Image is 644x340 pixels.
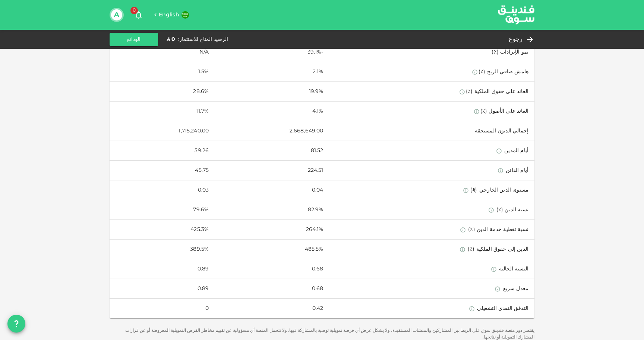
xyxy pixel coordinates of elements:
[110,33,158,46] button: الودائع
[215,141,329,161] td: 81.52
[329,200,534,220] td: نسبة الدين (٪)
[215,180,329,200] td: 0.04
[178,36,228,43] div: الرصيد المتاح للاستثمار :
[130,7,138,14] span: 0
[110,200,215,220] td: 79.6%
[215,161,329,180] td: 224.51
[215,279,329,299] td: 0.68
[329,259,534,279] td: النسبة الحالية
[110,180,215,200] td: 0.03
[215,220,329,240] td: 264.1%
[329,299,534,318] td: التدفق النقدي التشغيلي
[329,82,534,102] td: العائد على حقوق الملكية (٪)
[329,102,534,121] td: العائد على الأصول (٪)
[215,62,329,82] td: 2.1%
[110,121,215,141] td: 1,715,240.00
[215,102,329,121] td: 4.1%
[110,42,215,62] td: N/A
[181,11,189,19] img: flag-sa.b9a346574cdc8950dd34b50780441f57.svg
[110,161,215,180] td: 45.75
[498,0,534,29] a: logo
[479,187,528,193] span: مستوى الدين الخارجي
[7,315,25,333] button: question
[509,34,523,45] span: رجوع
[215,121,329,141] td: 2,668,649.00
[215,200,329,220] td: 82.9%
[131,7,146,22] button: 0
[470,187,477,193] span: ( ʢ )
[110,259,215,279] td: 0.89
[215,259,329,279] td: 0.68
[110,102,215,121] td: 11.7%
[110,299,215,318] td: 0
[167,36,175,43] div: ʢ 0
[329,240,534,259] td: الدين إلى حقوق الملكية (٪)
[110,82,215,102] td: 28.6%
[329,141,534,161] td: أيام المدين
[329,121,534,141] td: إجمالي الديون المستحقة
[329,220,534,240] td: نسبة تغطية خدمة الدين (٪)
[215,42,329,62] td: -39.1%
[215,240,329,259] td: 485.5%
[159,12,179,17] span: English
[329,161,534,180] td: أيام الدائن
[110,279,215,299] td: 0.89
[329,62,534,82] td: هامش صافي الربح (٪)
[110,240,215,259] td: 389.5%
[215,299,329,318] td: 0.42
[111,9,122,20] button: A
[110,220,215,240] td: 425.3%
[110,141,215,161] td: 59.26
[488,0,544,29] img: logo
[329,42,534,62] td: نمو الإيرادات (٪)
[110,62,215,82] td: 1.5%
[329,279,534,299] td: معدل سريع
[215,82,329,102] td: 19.9%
